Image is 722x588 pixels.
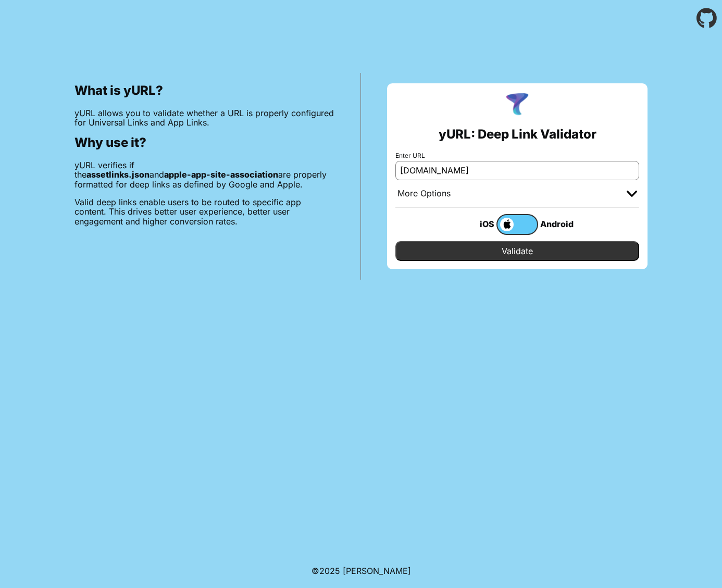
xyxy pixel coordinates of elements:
[164,169,278,180] b: apple-app-site-association
[395,152,639,159] label: Enter URL
[538,217,580,231] div: Android
[504,92,531,119] img: yURL Logo
[74,83,334,98] h2: What is yURL?
[74,197,334,226] p: Valid deep links enable users to be routed to specific app content. This drives better user exper...
[397,189,451,199] div: More Options
[86,169,150,180] b: assetlinks.json
[74,160,334,189] p: yURL verifies if the and are properly formatted for deep links as defined by Google and Apple.
[312,554,411,588] footer: ©
[319,566,340,576] span: 2025
[74,108,334,128] p: yURL allows you to validate whether a URL is properly configured for Universal Links and App Links.
[455,217,496,231] div: iOS
[395,241,639,261] input: Validate
[439,127,596,142] h2: yURL: Deep Link Validator
[395,161,639,180] input: e.g. https://app.chayev.com/xyx
[74,135,334,150] h2: Why use it?
[627,191,637,197] img: chevron
[343,566,411,576] a: Michael Ibragimchayev's Personal Site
